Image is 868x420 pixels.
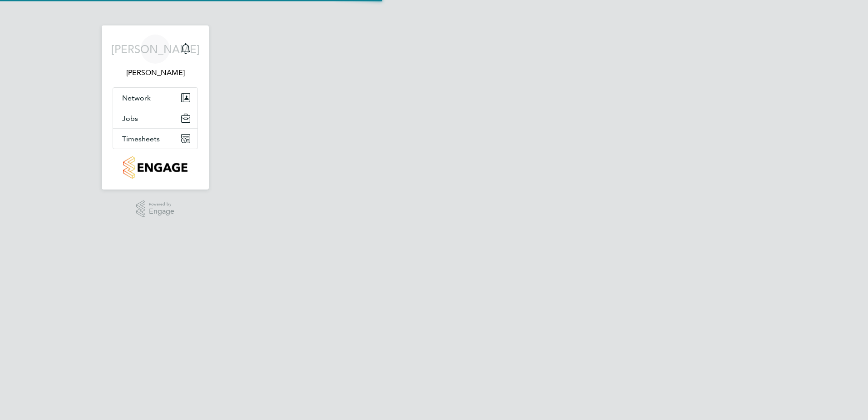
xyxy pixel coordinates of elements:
img: countryside-properties-logo-retina.png [123,156,187,179]
span: Engage [149,208,174,215]
span: Powered by [149,200,174,208]
span: Jobs [122,114,138,123]
button: Jobs [113,108,197,128]
span: Network [122,94,151,102]
nav: Main navigation [102,25,209,190]
button: Timesheets [113,129,197,149]
a: Powered byEngage [136,200,175,218]
a: [PERSON_NAME][PERSON_NAME] [113,35,198,78]
button: Network [113,88,197,108]
span: [PERSON_NAME] [111,43,200,55]
span: Timesheets [122,135,160,143]
a: Go to home page [113,156,198,179]
span: John O'Neill [113,67,198,78]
